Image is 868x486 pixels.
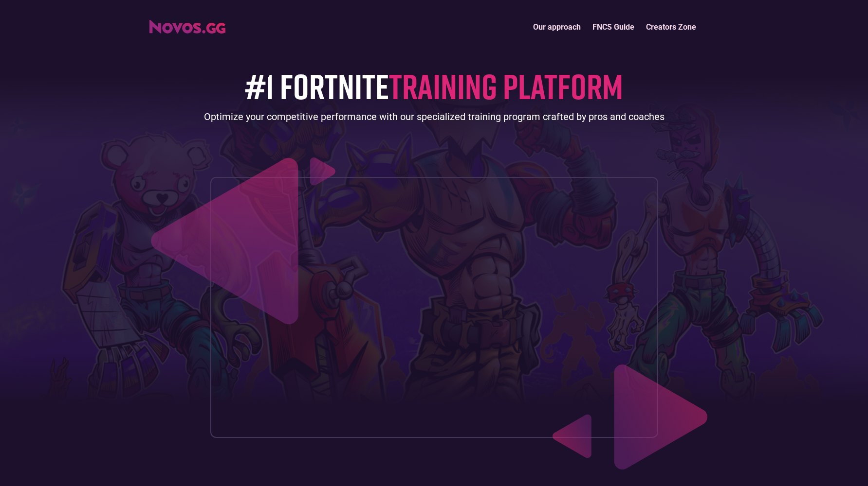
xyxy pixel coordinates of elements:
span: TRAINING PLATFORM [389,65,623,107]
a: Creators Zone [640,17,702,37]
a: Our approach [527,17,587,37]
h1: #1 FORTNITE [245,67,623,105]
div: Optimize your competitive performance with our specialized training program crafted by pros and c... [204,110,665,123]
iframe: Increase your placement in 14 days (Novos.gg) [219,185,650,429]
a: FNCS Guide [587,17,640,37]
